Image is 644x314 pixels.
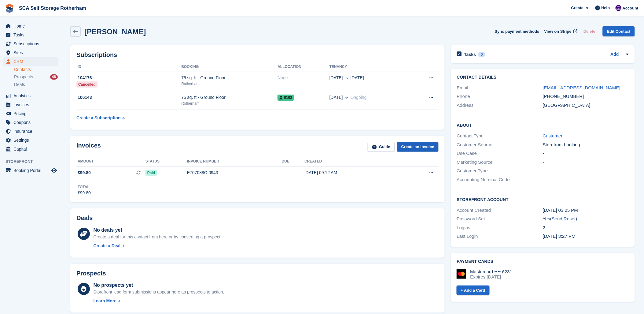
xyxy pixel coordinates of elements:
div: Customer Type [457,167,543,174]
a: Customer [543,133,563,138]
span: Invoices [13,100,50,109]
div: Storefront booking [543,141,629,148]
a: Create a Deal [94,243,222,249]
a: menu [3,127,58,136]
div: [PHONE_NUMBER] [543,93,629,100]
img: Mastercard Logo [457,269,466,279]
h2: Contact Details [457,75,629,80]
a: Create a Subscription [76,112,125,124]
span: £99.80 [78,170,91,176]
th: Status [145,157,187,166]
a: menu [3,118,58,127]
div: Phone [457,93,543,100]
div: Create a deal for this contact from here or by converting a prospect. [94,234,222,240]
th: Allocation [278,62,329,72]
a: Create an Invoice [397,142,439,152]
a: Send Reset [552,216,576,221]
span: Insurance [13,127,50,136]
div: Rotherham [181,101,278,106]
div: Storefront lead form submissions appear here as prospects to action. [94,289,224,295]
span: Booking Portal [13,166,50,175]
div: Rotherham [181,81,278,87]
a: menu [3,48,58,57]
h2: Prospects [76,270,106,277]
a: Learn More [94,298,224,304]
div: Use Case [457,150,543,157]
span: Account [623,5,638,11]
div: 106143 [76,94,181,101]
span: Deals [14,82,25,88]
span: Pricing [13,109,50,118]
div: 75 sq. ft - Ground Floor [181,94,278,101]
div: No prospects yet [94,282,224,289]
h2: Subscriptions [76,51,439,58]
th: Due [282,157,305,166]
a: menu [3,109,58,118]
a: menu [3,145,58,153]
span: 0102 [278,95,294,101]
span: Coupons [13,118,50,127]
a: menu [3,31,58,39]
span: Storefront [6,159,61,165]
div: Logins [457,224,543,231]
a: menu [3,166,58,175]
a: menu [3,39,58,48]
div: [GEOGRAPHIC_DATA] [543,102,629,109]
div: Password Set [457,215,543,222]
span: [DATE] [329,75,343,81]
span: Sites [13,48,50,57]
h2: About [457,122,629,128]
th: Invoice number [187,157,282,166]
h2: Storefront Account [457,196,629,202]
div: Last Login [457,233,543,240]
div: - [543,167,629,174]
div: 75 sq. ft - Ground Floor [181,75,278,81]
th: ID [76,62,181,72]
div: 104176 [76,75,181,81]
span: Ongoing [351,95,367,100]
div: E707088C-0943 [187,170,282,176]
div: £99.80 [78,190,91,196]
span: Analytics [13,92,50,100]
span: [DATE] [329,94,343,101]
a: View on Stripe [542,26,579,36]
span: Help [602,5,610,11]
button: Sync payment methods [495,26,539,36]
h2: Deals [76,215,93,222]
a: menu [3,92,58,100]
div: 48 [50,74,58,80]
a: Guide [368,142,395,152]
a: Edit Contact [603,26,635,36]
a: menu [3,100,58,109]
img: stora-icon-8386f47178a22dfd0bd8f6a31ec36ba5ce8667c1dd55bd0f319d3a0aa187defe.svg [5,4,14,13]
a: Add [611,51,619,58]
div: - [543,159,629,166]
h2: Invoices [76,142,101,152]
div: Mastercard •••• 6231 [470,269,513,275]
a: SCA Self Storage Rotherham [17,3,89,13]
div: Total [78,184,91,190]
div: Yes [543,215,629,222]
a: menu [3,136,58,144]
div: 2 [543,224,629,231]
th: Booking [181,62,278,72]
div: Marketing Source [457,159,543,166]
div: [DATE] 09:12 AM [304,170,401,176]
span: Home [13,22,50,30]
button: Delete [581,26,598,36]
div: Cancelled [76,81,98,88]
span: Create [571,5,583,11]
div: Contact Type [457,133,543,140]
div: Learn More [94,298,116,304]
div: - [543,150,629,157]
span: CRM [13,57,50,66]
span: ( ) [550,216,577,221]
th: Amount [76,157,145,166]
span: View on Stripe [544,28,572,35]
a: Preview store [50,167,58,174]
a: Deals [14,81,58,88]
a: menu [3,57,58,66]
div: Customer Source [457,141,543,148]
th: Tenancy [329,62,411,72]
div: None [278,75,329,81]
